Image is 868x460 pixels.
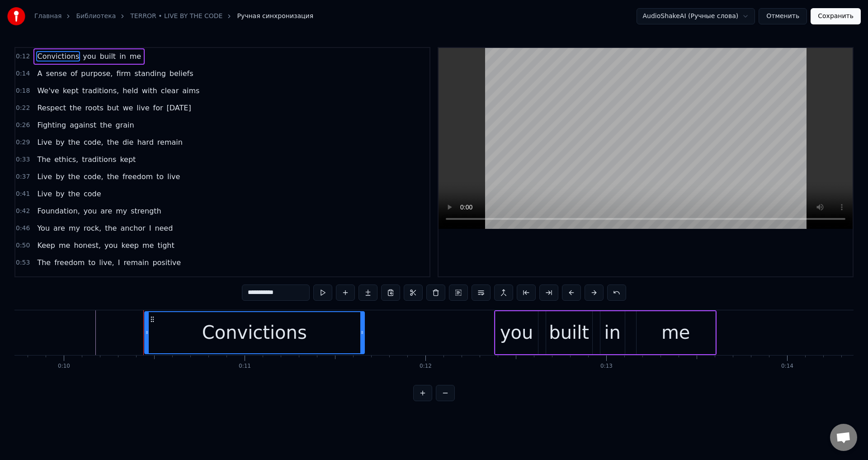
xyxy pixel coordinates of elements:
[67,171,81,182] span: the
[154,223,174,233] span: need
[500,319,533,346] div: you
[604,319,620,346] div: in
[81,85,120,96] span: traditions,
[152,103,164,113] span: for
[87,257,96,268] span: to
[119,154,137,165] span: kept
[16,69,30,78] span: 0:14
[76,12,116,21] a: Библиотека
[83,189,102,199] span: code
[237,12,313,21] span: Ручная синхронизация
[84,103,104,113] span: roots
[62,85,80,96] span: kept
[104,223,118,233] span: the
[114,120,135,130] span: grain
[16,207,30,216] span: 0:42
[36,85,60,96] span: We've
[16,121,30,130] span: 0:26
[202,319,307,346] div: Convictions
[130,12,222,21] a: TERROR • LIVE BY THE CODE
[80,68,113,79] span: purpose,
[141,85,158,96] span: with
[67,189,81,199] span: the
[811,8,861,24] button: Сохранить
[104,240,118,251] span: you
[53,154,79,165] span: ethics,
[98,257,115,268] span: live,
[68,223,81,233] span: my
[7,7,25,25] img: youka
[16,275,30,285] span: 1:00
[117,257,121,268] span: I
[36,275,67,285] span: Fighting
[136,137,154,147] span: hard
[129,51,142,62] span: me
[169,68,194,79] span: beliefs
[123,257,150,268] span: remain
[16,104,30,113] span: 0:22
[239,363,251,370] div: 0:11
[16,138,30,147] span: 0:29
[156,171,165,182] span: to
[106,103,120,113] span: but
[99,120,113,130] span: the
[151,257,182,268] span: positive
[52,223,66,233] span: are
[133,68,166,79] span: standing
[115,68,132,79] span: firm
[69,120,97,130] span: against
[830,424,857,451] div: Открытый чат
[181,85,200,96] span: aims
[759,8,807,24] button: Отменить
[16,258,30,267] span: 0:53
[58,240,71,251] span: me
[16,224,30,233] span: 0:46
[36,206,80,216] span: Foundation,
[36,240,56,251] span: Keep
[122,171,154,182] span: freedom
[661,319,690,346] div: me
[55,171,66,182] span: by
[16,241,30,250] span: 0:50
[420,363,432,370] div: 0:12
[122,103,134,113] span: we
[69,275,97,285] span: against
[99,206,113,216] span: are
[36,137,53,147] span: Live
[55,137,66,147] span: by
[166,103,192,113] span: [DATE]
[34,12,313,21] nav: breadcrumb
[130,206,162,216] span: strength
[120,240,140,251] span: keep
[36,103,67,113] span: Respect
[36,189,53,199] span: Live
[69,103,82,113] span: the
[16,190,30,199] span: 0:41
[36,68,43,79] span: A
[55,189,66,199] span: by
[53,257,85,268] span: freedom
[36,51,80,62] span: Convictions
[58,363,70,370] div: 0:10
[160,85,179,96] span: clear
[81,154,117,165] span: traditions
[83,223,102,233] span: rock,
[148,223,152,233] span: I
[83,206,98,216] span: you
[82,51,97,62] span: you
[16,155,30,164] span: 0:33
[73,240,102,251] span: honest,
[99,51,117,62] span: built
[16,86,30,95] span: 0:18
[70,68,78,79] span: of
[166,171,181,182] span: live
[106,171,120,182] span: the
[99,275,113,285] span: the
[156,137,184,147] span: remain
[34,12,61,21] a: Главная
[36,223,51,233] span: You
[36,154,52,165] span: The
[106,137,120,147] span: the
[16,52,30,61] span: 0:12
[16,172,30,181] span: 0:37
